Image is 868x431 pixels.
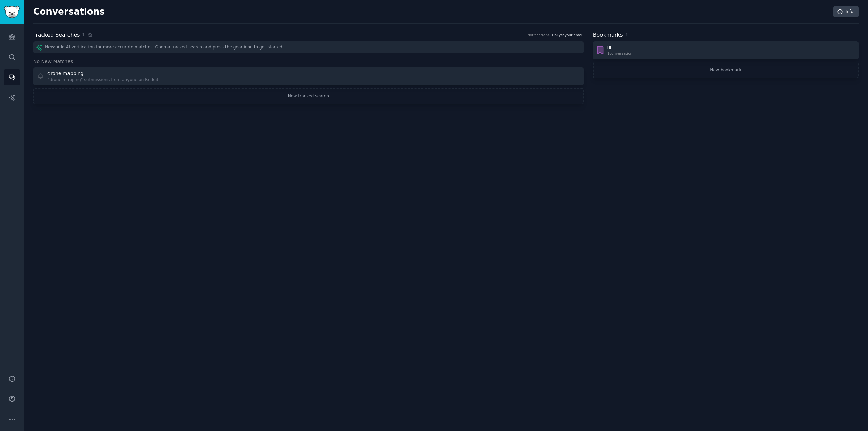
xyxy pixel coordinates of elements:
[33,58,73,65] span: No New Matches
[625,32,628,37] span: 1
[527,33,550,37] div: Notifications
[552,33,584,37] a: Dailytoyour email
[33,31,80,39] h2: Tracked Searches
[33,6,105,17] h2: Conversations
[47,70,83,77] div: drone mapping
[593,31,623,39] h2: Bookmarks
[33,88,584,105] a: New tracked search
[33,41,584,53] div: New: Add AI verification for more accurate matches. Open a tracked search and press the gear icon...
[607,51,633,56] div: 1 conversation
[47,77,158,83] div: "drone mapping" submissions from anyone on Reddit
[833,6,859,18] a: Info
[4,6,20,18] img: GummySearch logo
[82,31,85,38] span: 1
[593,41,859,59] a: lll1conversation
[607,45,633,51] div: lll
[593,62,859,79] a: New bookmark
[33,67,584,85] a: drone mapping"drone mapping" submissions from anyone on Reddit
